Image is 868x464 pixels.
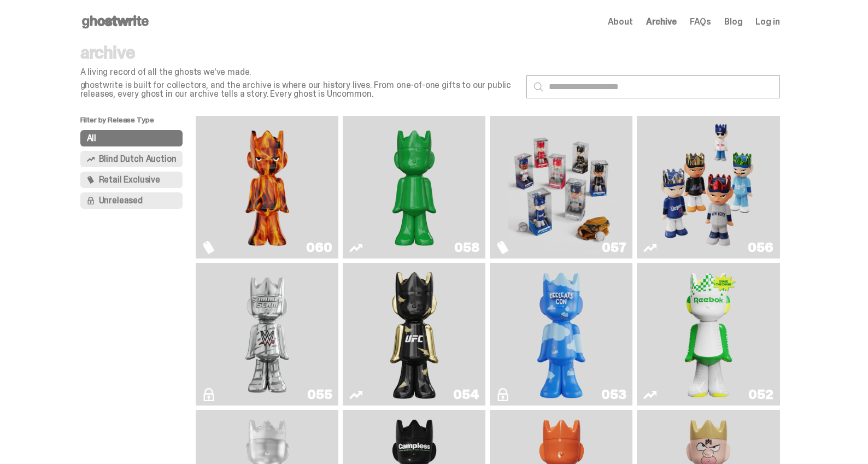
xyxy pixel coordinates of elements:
[601,388,626,401] div: 053
[99,175,160,184] span: Retail Exclusive
[646,17,677,26] a: Archive
[80,172,183,188] button: Retail Exclusive
[202,267,332,401] a: I Was There SummerSlam
[508,120,615,254] img: Game Face (2025)
[80,192,183,209] button: Unreleased
[307,388,332,401] div: 055
[80,44,518,61] p: archive
[643,267,773,401] a: Court Victory
[80,151,183,167] button: Blind Dutch Auction
[385,267,443,401] img: Ruby
[99,196,143,205] span: Unreleased
[306,241,332,254] div: 060
[80,130,183,146] button: All
[453,388,479,401] div: 054
[602,241,626,254] div: 057
[80,81,518,98] p: ghostwrite is built for collectors, and the archive is where our history lives. From one-of-one g...
[214,267,321,401] img: I Was There SummerSlam
[748,241,773,254] div: 056
[724,17,742,26] a: Blog
[349,120,479,254] a: Schrödinger's ghost: Sunday Green
[655,120,762,254] img: Game Face (2025)
[202,120,332,254] a: Always On Fire
[748,388,773,401] div: 052
[349,267,479,401] a: Ruby
[80,68,518,77] p: A living record of all the ghosts we've made.
[80,116,196,130] p: Filter by Release Type
[496,267,626,401] a: ghooooost
[690,17,711,26] a: FAQs
[454,241,479,254] div: 058
[755,17,779,26] a: Log in
[214,120,321,254] img: Always On Fire
[99,155,177,163] span: Blind Dutch Auction
[679,267,737,401] img: Court Victory
[608,17,633,26] a: About
[643,120,773,254] a: Game Face (2025)
[496,120,626,254] a: Game Face (2025)
[87,134,97,143] span: All
[532,267,590,401] img: ghooooost
[361,120,468,254] img: Schrödinger's ghost: Sunday Green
